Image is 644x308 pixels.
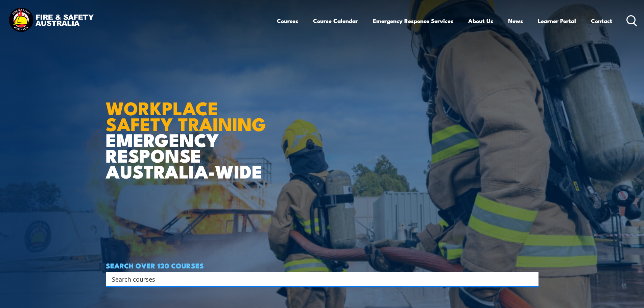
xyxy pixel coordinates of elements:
[106,262,539,269] h4: SEARCH OVER 120 COURSES
[313,12,358,30] a: Course Calendar
[106,83,271,179] h1: EMERGENCY RESPONSE AUSTRALIA-WIDE
[508,12,523,30] a: News
[277,12,298,30] a: Courses
[106,93,266,137] strong: WORKPLACE SAFETY TRAINING
[373,12,453,30] a: Emergency Response Services
[527,274,536,284] button: Search magnifier button
[113,274,525,284] form: Search form
[538,12,576,30] a: Learner Portal
[112,274,524,284] input: Search input
[468,12,493,30] a: About Us
[591,12,612,30] a: Contact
